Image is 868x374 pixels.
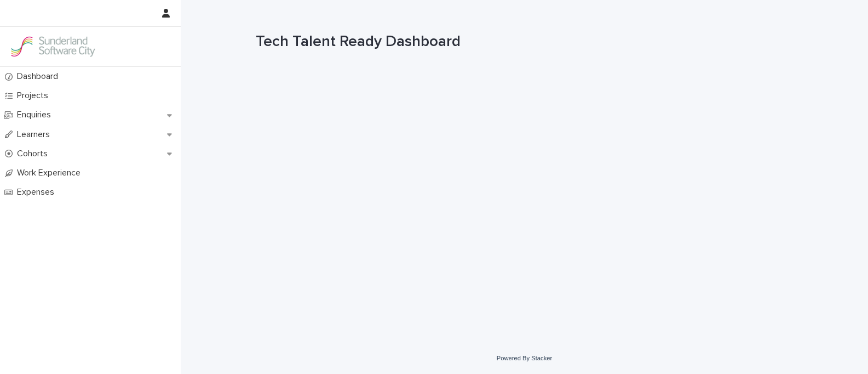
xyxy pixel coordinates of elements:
p: Learners [13,129,59,140]
img: GVzBcg19RCOYju8xzymn [9,36,96,58]
p: Enquiries [13,110,60,120]
p: Work Experience [13,168,89,178]
p: Expenses [13,187,63,197]
p: Dashboard [13,71,67,82]
p: Projects [13,90,57,101]
a: Powered By Stacker [497,355,552,361]
p: Cohorts [13,149,56,159]
h1: Tech Talent Ready Dashboard [256,33,792,52]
